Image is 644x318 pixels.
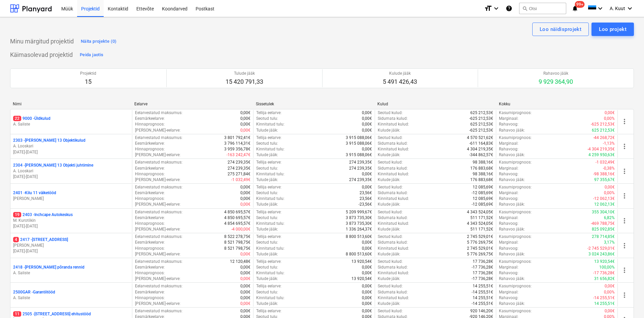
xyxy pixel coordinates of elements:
button: Peida jaotis [78,49,105,60]
p: Kulude jääk : [378,251,400,257]
p: Kinnitatud kulud : [378,171,409,177]
p: Eelarvestatud maksumus : [135,110,182,116]
p: Eesmärkeelarve : [135,166,165,171]
p: 0,00% [604,116,615,121]
p: 8 522 278,75€ [224,234,250,240]
p: Eesmärkeelarve : [135,240,165,245]
p: 13 920,54€ [594,259,615,264]
p: 3 873 735,30€ [346,221,372,226]
p: Seotud kulud : [378,283,403,289]
p: 23,56€ [360,196,372,202]
p: Seotud tulu : [256,264,278,270]
p: [PERSON_NAME]-eelarve : [135,251,180,257]
p: 3 959 356,78€ [224,146,250,152]
p: -4 304 219,35€ [587,146,615,152]
p: 2 745 529,01€ [467,234,493,240]
p: Eelarvestatud maksumus : [135,283,182,289]
p: Sidumata kulud : [378,141,408,146]
p: Kulude jääk : [378,276,400,282]
span: more_vert [620,192,629,200]
p: 0,00€ [240,116,250,121]
p: Rahavoog : [499,121,518,127]
p: 511 171,52€ [470,215,493,221]
p: 0,00€ [240,202,250,207]
p: Kulude jääk : [378,177,400,183]
div: 229000 -ÜldkuludA. Saliste [13,116,129,127]
p: Kinnitatud kulud : [378,196,409,202]
p: 3 873 735,30€ [346,215,372,221]
p: 17 736,28€ [473,259,493,264]
p: Eesmärkeelarve : [135,116,165,121]
p: Kinnitatud tulu : [256,171,284,177]
p: -23,56€ [359,202,372,207]
div: Nimi [13,102,129,106]
p: Rahavoog : [499,196,518,202]
p: 0,00€ [362,246,372,251]
p: Tulude jääk : [256,152,278,158]
p: Seotud tulu : [256,116,278,121]
p: 355 304,10€ [592,209,615,215]
p: Rahavoo jääk : [499,251,525,257]
div: 2418 -[PERSON_NAME] põranda rennidA. Saliste [13,264,129,276]
p: Rahavoog : [499,146,518,152]
p: Seotud tulu : [256,215,278,221]
div: Peida jaotis [80,51,103,59]
p: -12 085,69€ [472,190,493,196]
p: -1,13% [603,141,615,146]
p: Kinnitatud tulu : [256,246,284,251]
p: 274 239,35€ [349,166,372,171]
p: 2304 - [PERSON_NAME] 13 Objekti juhtimine [13,163,93,168]
p: Sidumata kulud : [378,166,408,171]
p: Rahavoo jääk : [499,276,525,282]
p: 2401 - Kilu 11 väiketööd [13,190,56,196]
span: 19 [13,212,21,217]
p: 98 388,16€ [473,171,493,177]
p: Eelarvestatud maksumus : [135,234,182,240]
p: Tulude jääk : [256,226,278,232]
p: 9000 - Üldkulud [13,116,50,121]
p: Eesmärkeelarve : [135,264,165,270]
p: Seotud kulud : [378,160,403,165]
p: Tulude jääk : [256,251,278,257]
p: 5 776 269,75€ [467,251,493,257]
p: Tellija eelarve : [256,209,281,215]
p: Rahavoo jääk : [499,128,525,133]
p: Käimasolevad projektid [10,51,73,59]
p: Sidumata kulud : [378,240,408,245]
p: Eelarvestatud maksumus : [135,135,182,141]
p: A. Looskari [13,143,129,149]
p: 4 304 219,35€ [467,146,493,152]
p: Marginaal : [499,141,518,146]
p: 0,00€ [240,128,250,133]
p: Rahavoog : [499,221,518,226]
p: -1 032,49€ [596,160,615,165]
p: Marginaal : [499,240,518,245]
p: Kasumiprognoos : [499,110,532,116]
p: Tulude jääk : [256,202,278,207]
p: [DATE] - [DATE] [13,223,129,229]
span: more_vert [620,142,629,150]
p: 2418 - [PERSON_NAME] põranda rennid [13,264,84,270]
div: 2304 -[PERSON_NAME] 13 Objekti juhtimineA. Looskari[DATE]-[DATE] [13,163,129,180]
p: 0,00€ [240,264,250,270]
p: 17 736,28€ [473,270,493,276]
div: Sissetulek [256,102,372,106]
p: 5 491 426,43 [383,78,417,86]
p: 100,00% [599,264,615,270]
p: 2417 - [STREET_ADDRESS] [13,237,68,243]
p: 8 521 798,75€ [224,240,250,245]
div: 2500GAR -GarantiitöödA. Saliste [13,289,129,301]
p: [PERSON_NAME]-eelarve : [135,202,180,207]
span: more_vert [620,266,629,274]
p: Kinnitatud kulud : [378,121,409,127]
button: Loo projekt [591,23,634,36]
p: Kinnitatud tulu : [256,196,284,202]
p: 8 800 513,60€ [346,251,372,257]
p: Rahavoog : [499,171,518,177]
p: 176 883,68€ [470,166,493,171]
p: Sidumata kulud : [378,264,408,270]
p: Kinnitatud tulu : [256,221,284,226]
p: Kasumiprognoos : [499,135,532,141]
p: 4 343 524,05€ [467,221,493,226]
p: 274 239,35€ [349,177,372,183]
